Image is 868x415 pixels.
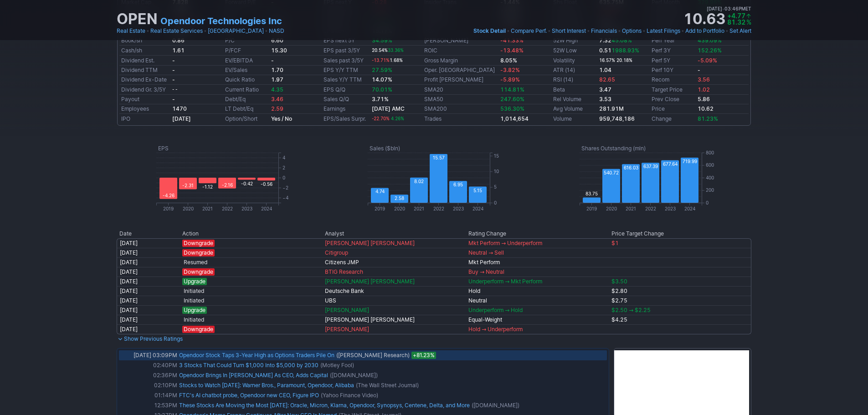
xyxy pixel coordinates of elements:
td: Volatility [551,56,597,66]
td: [PERSON_NAME] [PERSON_NAME] [322,315,465,324]
text: -0.56 [261,181,272,187]
span: • [618,26,621,36]
text: 540.72 [604,170,619,175]
td: EV/EBITDA [223,56,269,66]
td: Cash/sh [119,46,170,56]
th: Price Target Change [609,229,751,238]
td: 01:14PM [119,390,178,400]
td: UBS [322,296,465,305]
text: 400 [706,175,714,180]
small: - - [172,87,177,92]
b: 3.47 [599,86,611,93]
span: 27.59% [372,67,392,73]
text: 15.57 [433,155,445,160]
td: Perf Year [650,36,696,46]
span: (The Wall Street Journal) [356,381,419,390]
td: Dividend Est. [119,56,170,66]
text: 2022 [645,206,656,211]
span: 45.08% [611,37,632,44]
a: Real Estate [117,26,145,36]
text: 83.75 [586,191,598,196]
span: -22.70% [372,116,390,121]
td: Payout [119,95,170,104]
span: 152.26% [698,47,722,54]
td: Change [650,114,696,124]
text: 2021 [626,206,636,211]
a: 3 Stocks That Could Turn $1,000 Into $5,000 by 2030 [179,362,318,369]
text: 2023 [453,206,464,211]
b: - [271,57,274,64]
img: nic2x2.gif [117,126,429,131]
td: $2.75 [609,296,751,305]
a: Opendoor Stock Taps 3-Year High as Options Traders Pile On [179,352,334,359]
td: Profit [PERSON_NAME] [422,75,498,85]
td: Gross Margin [422,56,498,66]
td: Hold → Underperform [466,324,609,334]
span: 3.46 [271,96,283,102]
b: [DATE] [172,115,191,122]
td: [PERSON_NAME] [322,305,465,315]
text: -2.31 [182,183,194,188]
span: • [265,26,268,36]
td: ATR (14) [551,66,597,75]
span: ([PERSON_NAME] Research) [336,351,410,360]
a: Opendoor Technologies Inc [160,15,282,27]
a: FTC's AI chatbot probe, Opendoor new CEO, Figure IPO [179,392,319,399]
text: 677.64 [663,161,677,167]
a: Compare Perf. [511,26,547,36]
img: nic2x2.gif [117,225,429,229]
text: 2022 [433,206,444,211]
a: Show Previous Ratings [117,335,183,342]
span: -5.89% [500,76,520,83]
td: Price [650,104,696,114]
b: 7.32 [599,37,632,44]
td: [DATE] [117,238,180,248]
th: Action [180,229,323,238]
text: 10 [494,169,499,174]
td: Avg Volume [551,104,597,114]
a: Add to Portfolio [685,26,724,36]
td: Buy → Neutral [466,267,609,277]
a: [GEOGRAPHIC_DATA] [208,26,264,36]
a: Stocks to Watch [DATE]: Warner Bros., Paramount, Opendoor, Alibaba [179,382,354,389]
span: Initiated [182,316,205,323]
text: 8.02 [414,179,424,184]
td: P/FCF [223,46,269,56]
text: 2023 [241,206,252,211]
text: 800 [706,150,714,155]
th: Rating Change [466,229,609,238]
text: 2021 [414,206,424,211]
span: • [204,26,207,36]
span: 247.60% [500,96,524,102]
td: Oper. [GEOGRAPHIC_DATA] [422,66,498,75]
td: [DATE] [117,315,180,324]
a: 1.02 [698,86,710,93]
a: Real Estate Services [150,26,203,36]
td: Underperform → Mkt Perform [466,277,609,286]
a: Opendoor Brings In [PERSON_NAME] As CEO, Adds Capital [179,372,328,379]
span: Resumed [182,259,209,266]
td: Debt/Eq [223,95,269,104]
td: Neutral → Sell [466,248,609,257]
b: 3.71% [372,96,389,102]
text: -1.12 [202,184,213,190]
text: 4 [282,155,285,160]
b: 1.97 [271,76,283,83]
b: 8.05% [500,57,517,64]
b: 10.62 [698,105,714,112]
span: 439.09% [698,37,722,44]
a: NASD [269,26,284,36]
td: Quick Ratio [223,75,269,85]
td: $2.80 [609,286,751,296]
text: Shares Outstanding (mln) [581,145,646,152]
span: +81.23% [411,352,436,359]
text: 2019 [163,206,174,211]
th: Date [117,229,180,238]
a: Earnings [324,105,345,112]
a: EPS/Sales Surpr. [324,115,366,122]
span: 34.59% [372,37,392,44]
text: 2024 [261,206,272,211]
span: +4.77 [727,12,745,20]
a: Options [622,26,642,36]
a: Set Alert [729,26,751,36]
